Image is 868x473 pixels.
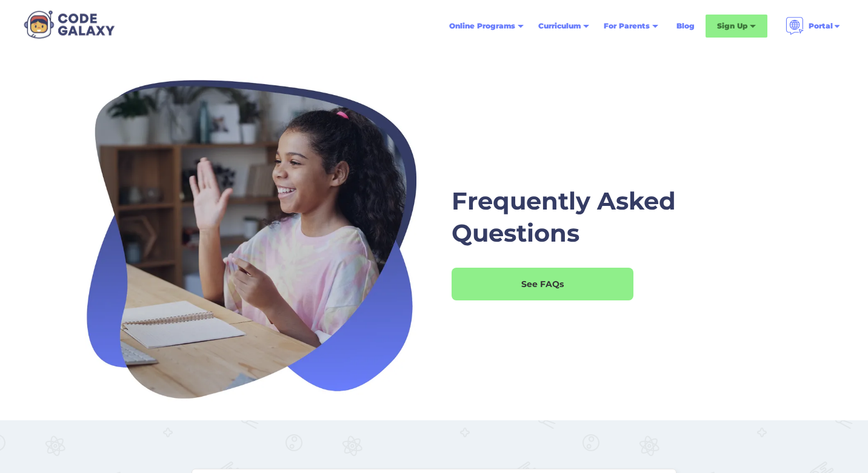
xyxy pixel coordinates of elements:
[604,20,650,32] div: For Parents
[538,20,581,32] div: Curriculum
[85,76,417,408] img: Frequently Asked Questions
[809,20,833,32] div: Portal
[449,20,515,32] div: Online Programs
[452,268,633,300] a: See FAQs
[452,278,633,290] div: See FAQs
[717,20,747,32] div: Sign Up
[669,15,702,37] a: Blog
[452,185,694,250] h1: Frequently Asked Questions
